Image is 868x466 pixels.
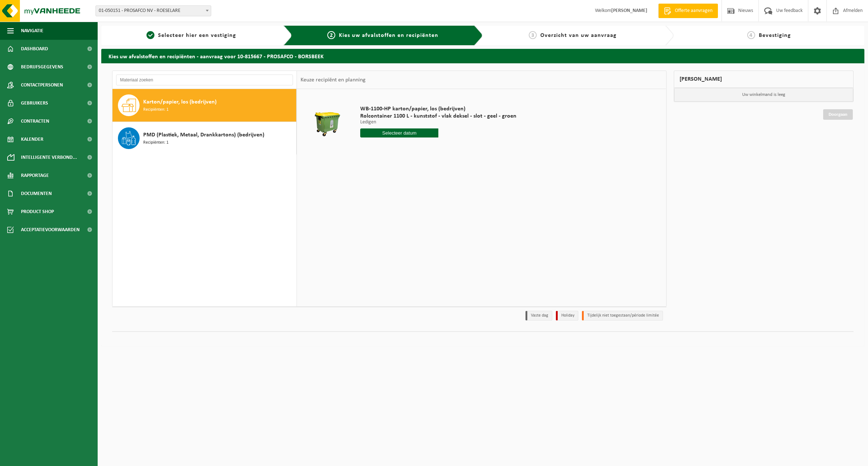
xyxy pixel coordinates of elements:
span: 2 [327,31,335,39]
span: PMD (Plastiek, Metaal, Drankkartons) (bedrijven) [143,131,264,139]
span: Recipiënten: 1 [143,139,169,146]
span: Dashboard [21,40,48,58]
span: Bevestiging [759,33,791,38]
button: PMD (Plastiek, Metaal, Drankkartons) (bedrijven) Recipiënten: 1 [112,122,297,154]
span: Gebruikers [21,94,48,112]
input: Materiaal zoeken [116,75,293,85]
span: Contactpersonen [21,76,63,94]
span: Selecteer hier een vestiging [158,33,236,38]
li: Vaste dag [526,311,552,321]
span: 4 [747,31,755,39]
p: Ledigen [360,120,516,125]
span: Recipiënten: 1 [143,106,169,113]
span: Navigatie [21,22,43,40]
p: Uw winkelmand is leeg [674,88,854,102]
li: Tijdelijk niet toegestaan/période limitée [582,311,663,321]
span: 01-050151 - PROSAFCO NV - ROESELARE [95,5,211,16]
span: 3 [529,31,537,39]
a: Doorgaan [823,109,853,120]
span: Bedrijfsgegevens [21,58,63,76]
span: Rapportage [21,166,49,185]
h2: Kies uw afvalstoffen en recipiënten - aanvraag voor 10-815667 - PROSAFCO - BORSBEEK [101,49,864,63]
span: WB-1100-HP karton/papier, los (bedrijven) [360,105,516,113]
span: Acceptatievoorwaarden [21,221,80,239]
span: 01-050151 - PROSAFCO NV - ROESELARE [96,6,211,16]
input: Selecteer datum [360,128,438,137]
span: Kies uw afvalstoffen en recipiënten [339,33,438,38]
a: Offerte aanvragen [658,4,718,18]
span: Overzicht van uw aanvraag [540,33,617,38]
button: Karton/papier, los (bedrijven) Recipiënten: 1 [112,89,297,122]
a: 1Selecteer hier een vestiging [105,31,278,40]
span: 1 [146,31,154,39]
span: Rolcontainer 1100 L - kunststof - vlak deksel - slot - geel - groen [360,113,516,120]
strong: [PERSON_NAME] [611,8,647,13]
span: Kalender [21,130,43,148]
div: Keuze recipiënt en planning [297,71,369,89]
span: Product Shop [21,203,54,221]
span: Documenten [21,185,52,203]
span: Karton/papier, los (bedrijven) [143,98,217,106]
li: Holiday [556,311,578,321]
div: [PERSON_NAME] [674,71,854,88]
span: Offerte aanvragen [673,7,714,14]
span: Contracten [21,112,49,130]
span: Intelligente verbond... [21,148,77,166]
